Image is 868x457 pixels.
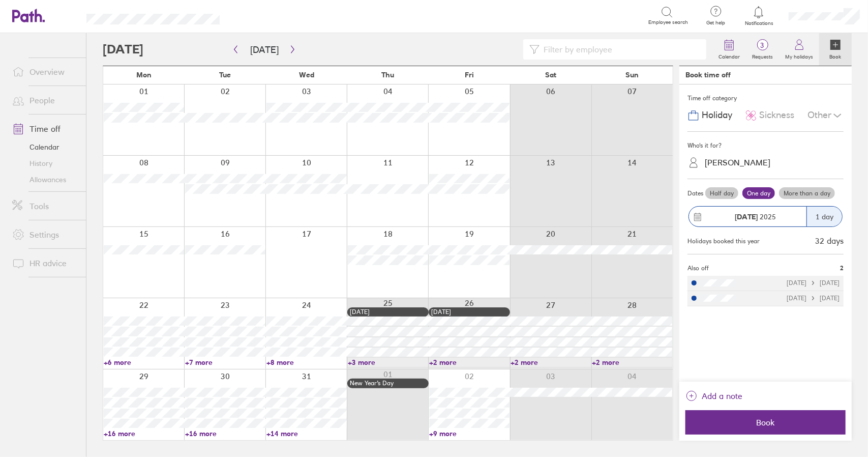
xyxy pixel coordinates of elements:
span: Tue [219,71,231,79]
span: Dates [687,190,703,197]
span: 3 [746,41,779,49]
a: Time off [4,119,86,139]
a: Calendar [4,139,86,155]
a: +16 more [185,429,265,438]
div: [DATE] [350,308,426,316]
div: Search [247,11,273,20]
button: Book [685,410,846,435]
div: New Year’s Day [350,380,426,387]
div: 32 days [815,236,844,245]
span: Sickness [759,110,794,121]
span: Also off [687,265,709,272]
label: Calendar [712,51,746,60]
div: Holidays booked this year [687,238,760,245]
a: +8 more [266,358,347,367]
div: [DATE] [DATE] [787,279,840,287]
span: Sun [625,71,639,79]
a: Notifications [742,5,775,26]
span: Thu [381,71,394,79]
span: 2 [840,265,844,272]
a: +2 more [592,358,672,367]
div: 1 day [806,207,842,226]
label: One day [742,187,775,199]
strong: [DATE] [735,212,758,221]
a: +7 more [185,358,265,367]
a: Settings [4,224,86,245]
label: Half day [705,187,738,199]
label: More than a day [779,187,835,199]
a: Allowances [4,172,86,188]
a: +16 more [104,429,184,438]
input: Filter by employee [540,40,700,59]
a: +14 more [266,429,347,438]
a: +3 more [348,358,428,367]
a: My holidays [779,33,819,66]
a: History [4,155,86,172]
span: Holiday [702,110,732,121]
a: +6 more [104,358,184,367]
a: HR advice [4,253,86,273]
a: Calendar [712,33,746,66]
div: Who's it for? [687,138,844,153]
div: Book time off [685,71,731,79]
span: Add a note [702,388,742,404]
button: Add a note [685,388,742,404]
span: Fri [465,71,474,79]
a: People [4,90,86,110]
a: Tools [4,196,86,216]
a: Book [819,33,852,66]
a: Overview [4,62,86,82]
a: +9 more [429,429,510,438]
a: 3Requests [746,33,779,66]
div: Other [807,106,844,125]
span: Employee search [648,19,688,25]
label: Book [824,51,848,60]
span: Mon [136,71,152,79]
a: +2 more [511,358,591,367]
span: Sat [545,71,556,79]
span: Get help [699,20,732,26]
label: Requests [746,51,779,60]
div: [DATE] [431,308,507,316]
label: My holidays [779,51,819,60]
span: Book [693,418,839,427]
button: [DATE] [242,41,287,58]
span: Wed [299,71,314,79]
span: 2025 [735,213,776,221]
div: Time off category [687,91,844,106]
div: [DATE] [DATE] [787,295,840,302]
span: Notifications [742,20,775,26]
div: [PERSON_NAME] [705,158,770,167]
a: +2 more [429,358,510,367]
button: [DATE] 20251 day [687,201,844,232]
